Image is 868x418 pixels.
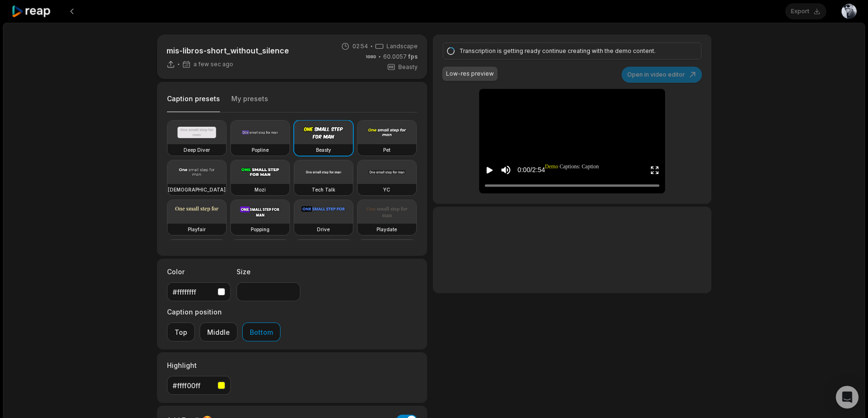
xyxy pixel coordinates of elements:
button: My presets [231,94,268,112]
h3: Popline [252,146,269,154]
h3: Popping [251,226,270,233]
span: 60.0057 [383,52,418,61]
h3: Deep Diver [184,146,210,154]
label: Color [167,267,231,277]
h3: Drive [317,226,330,233]
div: Low-res preview [446,70,494,78]
span: Beasty [398,63,418,71]
button: Middle [200,322,237,341]
h3: Playfair [188,226,206,233]
label: Caption position [167,307,281,317]
h3: Playdate [377,226,397,233]
h3: Pet [383,146,390,154]
div: 0:00 / 2:54 [517,165,545,175]
button: Play video [485,161,494,179]
div: Transcription is getting ready continue creating with the demo content. [459,47,682,55]
button: #ffffffff [167,282,231,301]
h3: YC [383,186,390,193]
button: Caption presets [167,94,220,113]
div: Open Intercom Messenger [836,386,859,409]
div: #ffff00ff [173,381,214,391]
span: fps [408,53,418,60]
button: Top [167,322,195,341]
span: Landscape [386,42,418,51]
h3: [DEMOGRAPHIC_DATA] [168,186,226,193]
button: Bottom [242,322,281,341]
label: Highlight [167,360,231,370]
p: mis-libros-short_without_silence [167,45,289,56]
label: Size [237,267,300,277]
h3: Mozi [254,186,266,193]
h3: Tech Talk [312,186,335,193]
div: #ffffffff [173,287,214,297]
button: Enter Fullscreen [650,161,659,179]
button: Mute sound [500,164,512,176]
span: a few sec ago [193,61,233,68]
h3: Beasty [316,146,331,154]
button: #ffff00ff [167,376,231,395]
span: 02:54 [352,42,368,51]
